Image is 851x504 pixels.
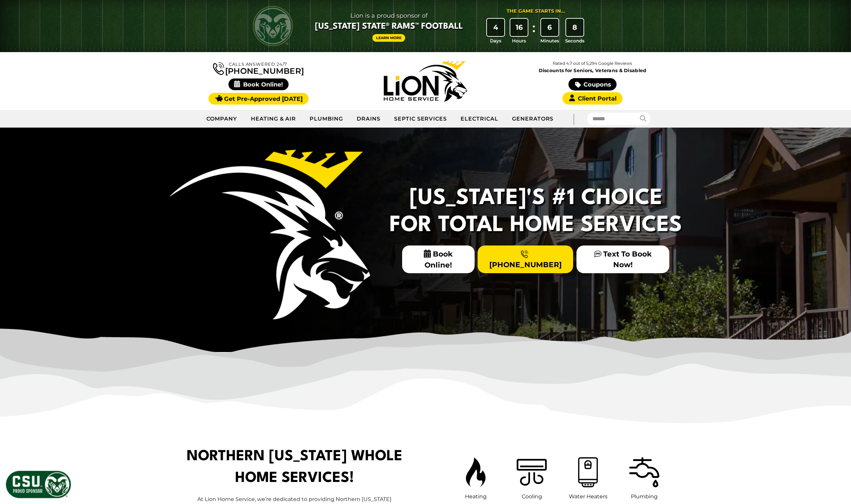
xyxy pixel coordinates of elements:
[490,37,501,44] span: Days
[213,61,304,75] a: [PHONE_NUMBER]
[505,111,560,127] a: Generators
[387,111,454,127] a: Septic Services
[200,111,244,127] a: Company
[402,245,475,273] span: Book Online!
[350,111,387,127] a: Drains
[463,454,489,501] a: Heating
[487,19,504,36] div: 4
[385,185,686,239] h2: [US_STATE]'s #1 Choice For Total Home Services
[186,446,403,489] h1: Northern [US_STATE] Whole Home Services!
[522,493,542,500] span: Cooling
[315,21,463,32] span: [US_STATE] State® Rams™ Football
[384,61,467,102] img: Lion Home Service
[569,454,608,501] a: Water Heaters
[569,493,608,500] span: Water Heaters
[372,34,405,42] a: Learn More
[560,110,587,128] div: |
[208,93,308,105] a: Get Pre-Approved [DATE]
[531,19,537,44] div: :
[626,454,663,501] a: Plumbing
[631,493,658,500] span: Plumbing
[315,10,463,21] span: Lion is a proud sponsor of
[303,111,350,127] a: Plumbing
[454,111,505,127] a: Electrical
[566,19,583,36] div: 8
[510,68,675,73] span: Discounts for Seniors, Veterans & Disabled
[507,8,565,15] div: The Game Starts in...
[5,470,72,499] img: CSU Sponsor Badge
[253,6,293,46] img: CSU Rams logo
[540,37,559,44] span: Minutes
[512,37,526,44] span: Hours
[510,19,528,36] div: 16
[576,245,669,273] a: Text To Book Now!
[478,245,573,273] a: [PHONE_NUMBER]
[244,111,303,127] a: Heating & Air
[568,78,617,91] a: Coupons
[465,493,487,500] span: Heating
[228,78,289,90] span: Book Online!
[565,37,584,44] span: Seconds
[541,19,558,36] div: 6
[562,92,623,105] a: Client Portal
[509,60,676,67] p: Rated 4.7 out of 5,294 Google Reviews
[513,454,550,501] a: Cooling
